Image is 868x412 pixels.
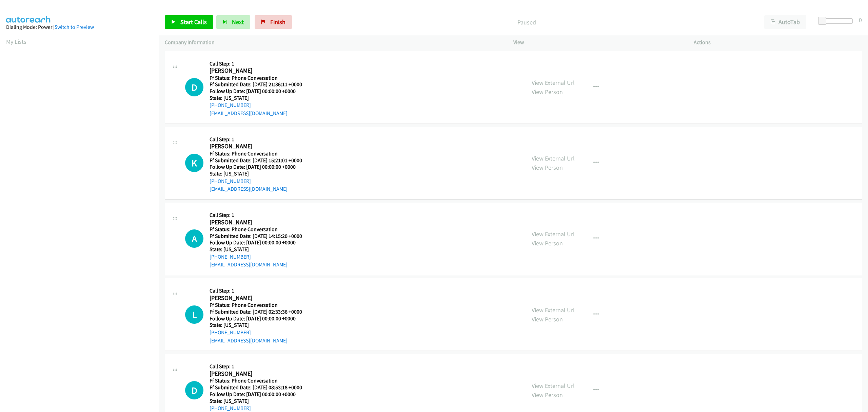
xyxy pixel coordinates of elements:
div: Delay between calls (in seconds) [822,18,853,24]
h5: Ff Status: Phone Conversation [210,75,311,81]
iframe: Dialpad [6,52,159,375]
h5: Follow Up Date: [DATE] 00:00:00 +0000 [210,315,311,322]
h5: Follow Up Date: [DATE] 00:00:00 +0000 [210,391,325,398]
h5: Call Step: 1 [210,287,311,294]
h5: Call Step: 1 [210,212,311,219]
h5: Call Step: 1 [210,136,311,143]
a: [EMAIL_ADDRESS][DOMAIN_NAME] [210,261,288,268]
h2: [PERSON_NAME] [210,143,311,150]
a: [EMAIL_ADDRESS][DOMAIN_NAME] [210,110,288,116]
h1: D [185,78,203,96]
h5: Ff Submitted Date: [DATE] 14:15:20 +0000 [210,233,311,240]
h1: D [185,381,203,399]
a: View External Url [532,79,575,87]
h5: Call Step: 1 [210,60,311,67]
a: Finish [255,15,292,29]
span: Finish [270,18,285,26]
div: 0 [859,15,862,24]
h5: Ff Submitted Date: [DATE] 02:33:36 +0000 [210,308,311,315]
button: Next [216,15,250,29]
h1: A [185,229,203,248]
h5: Follow Up Date: [DATE] 00:00:00 +0000 [210,88,311,95]
h5: Follow Up Date: [DATE] 00:00:00 +0000 [210,164,311,170]
p: Actions [694,38,862,46]
h5: Ff Status: Phone Conversation [210,150,311,157]
h2: [PERSON_NAME] [210,67,311,75]
a: View External Url [532,382,575,390]
h5: State: [US_STATE] [210,398,325,405]
h5: Ff Submitted Date: [DATE] 08:53:18 +0000 [210,384,325,391]
h5: State: [US_STATE] [210,95,311,101]
h5: Follow Up Date: [DATE] 00:00:00 +0000 [210,239,311,246]
button: AutoTab [764,15,806,29]
a: [EMAIL_ADDRESS][DOMAIN_NAME] [210,186,288,192]
a: Switch to Preview [55,24,94,30]
h2: [PERSON_NAME] [210,219,311,226]
a: View External Url [532,230,575,238]
h5: Ff Submitted Date: [DATE] 15:21:01 +0000 [210,157,311,164]
h1: L [185,305,203,324]
h5: State: [US_STATE] [210,322,311,329]
p: View [513,38,682,46]
span: Start Calls [180,18,207,26]
div: The call is yet to be attempted [185,381,203,399]
h5: State: [US_STATE] [210,170,311,177]
a: View Person [532,391,563,399]
p: Company Information [165,38,501,46]
a: [PHONE_NUMBER] [210,178,251,184]
a: Start Calls [165,15,213,29]
a: View External Url [532,306,575,314]
a: View Person [532,164,563,171]
div: The call is yet to be attempted [185,229,203,248]
a: View Person [532,88,563,96]
div: The call is yet to be attempted [185,78,203,96]
div: Dialing Mode: Power | [6,23,153,31]
div: The call is yet to be attempted [185,305,203,324]
div: The call is yet to be attempted [185,154,203,172]
h5: Ff Submitted Date: [DATE] 21:36:11 +0000 [210,81,311,88]
h5: State: [US_STATE] [210,246,311,253]
a: [PHONE_NUMBER] [210,254,251,260]
h2: [PERSON_NAME] [210,294,311,302]
a: [EMAIL_ADDRESS][DOMAIN_NAME] [210,337,288,344]
a: [PHONE_NUMBER] [210,405,251,411]
a: View Person [532,315,563,323]
a: My Lists [6,38,26,45]
h1: K [185,154,203,172]
span: Next [232,18,244,26]
h5: Ff Status: Phone Conversation [210,377,325,384]
a: View Person [532,239,563,247]
a: [PHONE_NUMBER] [210,329,251,336]
p: Paused [301,18,752,27]
h2: [PERSON_NAME] [210,370,311,378]
a: View External Url [532,154,575,162]
h5: Ff Status: Phone Conversation [210,226,311,233]
h5: Call Step: 1 [210,363,325,370]
h5: Ff Status: Phone Conversation [210,302,311,308]
a: [PHONE_NUMBER] [210,102,251,108]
